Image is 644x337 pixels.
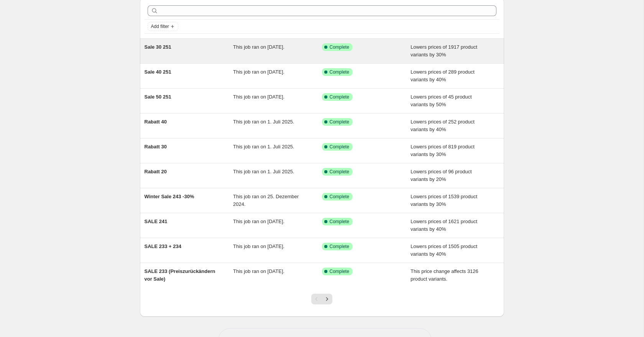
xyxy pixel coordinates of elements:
[330,69,349,75] span: Complete
[330,194,349,200] span: Complete
[145,94,171,100] span: Sale 50 251
[145,243,181,249] span: SALE 233 + 234
[411,268,478,282] span: This price change affects 3126 product variants.
[330,144,349,150] span: Complete
[145,144,167,150] span: Rabatt 30
[233,194,299,207] span: This job ran on 25. Dezember 2024.
[145,119,167,125] span: Rabatt 40
[411,119,475,132] span: Lowers prices of 252 product variants by 40%
[330,44,349,50] span: Complete
[233,268,284,274] span: This job ran on [DATE].
[151,23,169,30] span: Add filter
[411,44,477,58] span: Lowers prices of 1917 product variants by 30%
[330,169,349,175] span: Complete
[233,243,284,249] span: This job ran on [DATE].
[411,69,475,82] span: Lowers prices of 289 product variants by 40%
[330,94,349,100] span: Complete
[411,243,477,257] span: Lowers prices of 1505 product variants by 40%
[145,194,194,199] span: Winter Sale 243 -30%
[411,169,472,182] span: Lowers prices of 96 product variants by 20%
[411,219,477,232] span: Lowers prices of 1621 product variants by 40%
[148,22,178,31] button: Add filter
[233,219,284,224] span: This job ran on [DATE].
[322,294,332,304] button: Next
[145,268,215,282] span: SALE 233 (Preiszurückändern vor Sale)
[145,44,171,50] span: Sale 30 251
[233,169,294,174] span: This job ran on 1. Juli 2025.
[330,119,349,125] span: Complete
[233,69,284,75] span: This job ran on [DATE].
[145,219,168,224] span: SALE 241
[411,94,472,107] span: Lowers prices of 45 product variants by 50%
[311,294,332,304] nav: Pagination
[145,169,167,174] span: Rabatt 20
[411,144,475,157] span: Lowers prices of 819 product variants by 30%
[145,69,171,75] span: Sale 40 251
[233,119,294,125] span: This job ran on 1. Juli 2025.
[411,194,477,207] span: Lowers prices of 1539 product variants by 30%
[330,219,349,225] span: Complete
[330,268,349,275] span: Complete
[233,94,284,100] span: This job ran on [DATE].
[233,44,284,50] span: This job ran on [DATE].
[233,144,294,150] span: This job ran on 1. Juli 2025.
[330,243,349,250] span: Complete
